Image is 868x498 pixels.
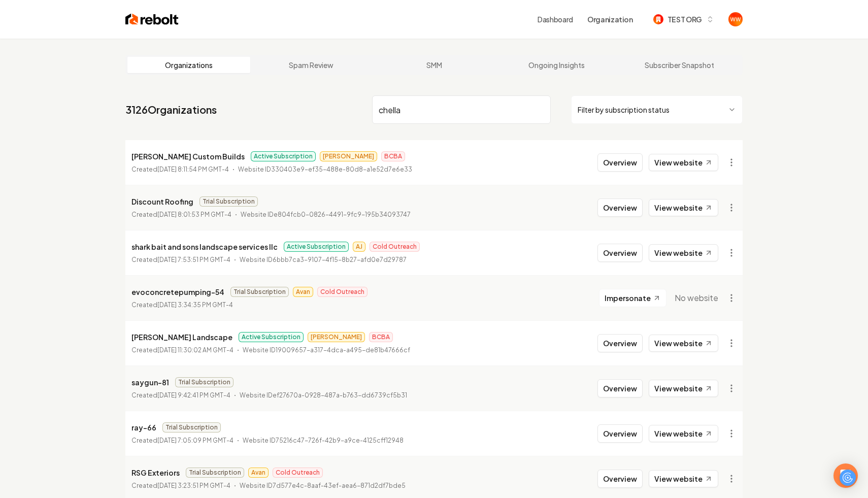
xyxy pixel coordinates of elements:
[320,151,377,161] span: [PERSON_NAME]
[131,164,229,175] p: Created
[125,12,179,26] img: Rebolt Logo
[373,57,495,73] a: SMM
[605,293,651,303] span: Impersonate
[597,334,643,352] button: Overview
[241,210,411,220] p: Website ID e804fcb0-0826-4491-9fc9-195b34093747
[599,289,666,307] button: Impersonate
[248,468,269,478] span: Avan
[240,390,407,401] p: Website ID ef27670a-0928-487a-b763-dd6739cf5b31
[175,377,233,387] span: Trial Subscription
[649,335,718,352] a: View website
[157,165,229,173] time: [DATE] 8:11:54 PM GMT-4
[273,468,323,478] span: Cold Outreach
[728,12,743,26] img: Will Wallace
[131,150,245,162] p: [PERSON_NAME] Custom Builds
[597,244,643,262] button: Overview
[597,379,643,397] button: Overview
[127,57,250,73] a: Organizations
[131,390,230,401] p: Created
[353,242,365,252] span: AJ
[649,425,718,442] a: View website
[308,332,365,342] span: [PERSON_NAME]
[649,470,718,487] a: View website
[157,346,233,354] time: [DATE] 11:30:02 AM GMT-4
[157,256,230,263] time: [DATE] 7:53:51 PM GMT-4
[131,300,233,310] p: Created
[370,242,420,252] span: Cold Outreach
[581,10,639,28] button: Organization
[157,301,233,309] time: [DATE] 3:34:35 PM GMT-4
[495,57,618,73] a: Ongoing Insights
[649,199,718,216] a: View website
[131,286,224,298] p: evoconcretepumping-54
[131,210,231,220] p: Created
[667,14,702,25] span: TEST ORG
[131,345,233,355] p: Created
[597,153,643,172] button: Overview
[250,57,373,73] a: Spam Review
[372,95,551,124] input: Search by name or ID
[833,463,858,488] div: Open Intercom Messenger
[131,467,180,479] p: RSG Exteriors
[131,436,233,446] p: Created
[131,331,232,343] p: [PERSON_NAME] Landscape
[243,345,410,355] p: Website ID 19009657-a317-4dca-a495-de81b47666cf
[157,482,230,489] time: [DATE] 3:23:51 PM GMT-4
[131,376,169,388] p: saygun-81
[125,103,217,117] a: 3126Organizations
[597,470,643,488] button: Overview
[618,57,741,73] a: Subscriber Snapshot
[157,391,230,399] time: [DATE] 9:42:41 PM GMT-4
[131,195,193,208] p: Discount Roofing
[131,255,230,265] p: Created
[649,244,718,261] a: View website
[284,242,349,252] span: Active Subscription
[240,481,406,491] p: Website ID 7d577e4c-8aaf-43ef-aea6-871d2df7bde5
[728,12,743,26] button: Open user button
[597,198,643,217] button: Overview
[653,14,663,24] img: TEST ORG
[675,292,718,304] span: No website
[597,424,643,443] button: Overview
[186,468,244,478] span: Trial Subscription
[251,151,316,161] span: Active Subscription
[131,481,230,491] p: Created
[230,287,289,297] span: Trial Subscription
[157,211,231,218] time: [DATE] 8:01:53 PM GMT-4
[162,422,221,433] span: Trial Subscription
[199,196,258,207] span: Trial Subscription
[157,437,233,444] time: [DATE] 7:05:09 PM GMT-4
[649,380,718,397] a: View website
[131,241,278,253] p: shark bait and sons landscape services llc
[240,255,407,265] p: Website ID 6bbb7ca3-9107-4f15-8b27-afd0e7d29787
[131,421,156,434] p: ray-66
[238,164,412,175] p: Website ID 330403e9-ef35-488e-80d8-a1e52d7e6e33
[317,287,368,297] span: Cold Outreach
[369,332,393,342] span: BCBA
[649,154,718,171] a: View website
[293,287,313,297] span: Avan
[239,332,304,342] span: Active Subscription
[243,436,404,446] p: Website ID 75216c47-726f-42b9-a9ce-4125cff12948
[538,14,573,24] a: Dashboard
[381,151,405,161] span: BCBA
